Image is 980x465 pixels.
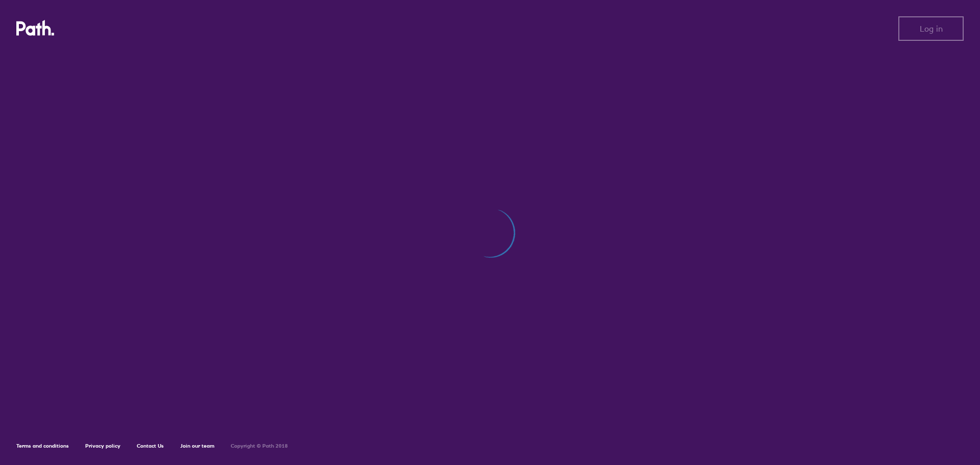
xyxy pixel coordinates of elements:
[85,443,120,449] a: Privacy policy
[180,443,214,449] a: Join our team
[920,24,943,33] span: Log in
[137,443,164,449] a: Contact Us
[231,443,288,449] h6: Copyright © Path 2018
[16,443,69,449] a: Terms and conditions
[898,16,964,41] button: Log in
